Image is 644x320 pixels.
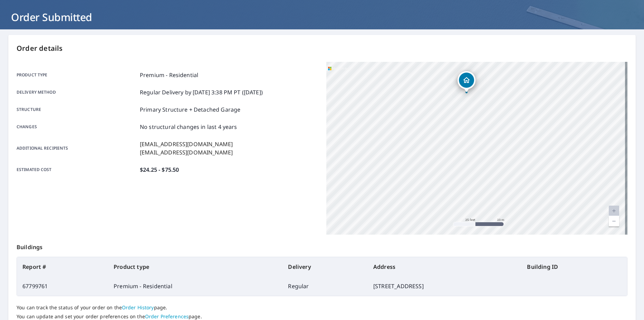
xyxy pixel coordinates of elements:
a: Current Level 20, Zoom In Disabled [609,206,619,216]
p: Changes [17,123,137,131]
p: No structural changes in last 4 years [140,123,237,131]
p: Product type [17,71,137,79]
th: Report # [17,257,108,276]
p: Additional recipients [17,140,137,157]
a: Order History [122,304,154,311]
td: 67799761 [17,276,108,296]
p: You can update and set your order preferences on the page. [17,313,627,320]
td: Premium - Residential [108,276,282,296]
th: Product type [108,257,282,276]
p: Premium - Residential [140,71,198,79]
p: Regular Delivery by [DATE] 3:38 PM PT ([DATE]) [140,88,263,96]
p: Order details [17,43,627,54]
p: $24.25 - $75.50 [140,166,179,174]
p: Primary Structure + Detached Garage [140,105,240,114]
p: Delivery method [17,88,137,96]
h1: Order Submitted [8,10,636,24]
p: Structure [17,105,137,114]
p: Estimated cost [17,166,137,174]
p: Buildings [17,235,627,257]
th: Address [368,257,522,276]
p: [EMAIL_ADDRESS][DOMAIN_NAME] [140,140,233,148]
td: Regular [282,276,368,296]
th: Delivery [282,257,368,276]
a: Order Preferences [145,313,189,320]
div: Dropped pin, building 1, Residential property, 200 Happy Hollow Rd Madisonville, TN 37354 [458,71,475,93]
td: [STREET_ADDRESS] [368,276,522,296]
p: You can track the status of your order on the page. [17,304,627,311]
th: Building ID [521,257,627,276]
a: Current Level 20, Zoom Out [609,216,619,226]
p: [EMAIL_ADDRESS][DOMAIN_NAME] [140,148,233,157]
